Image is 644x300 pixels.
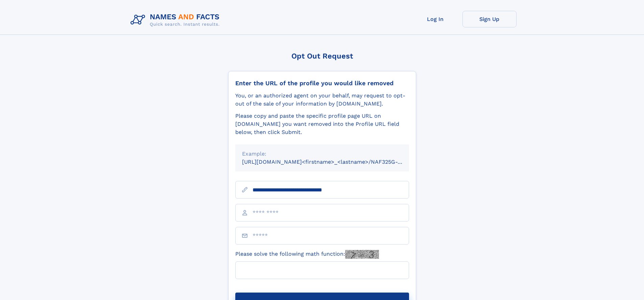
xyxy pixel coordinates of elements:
div: You, or an authorized agent on your behalf, may request to opt-out of the sale of your informatio... [235,92,409,108]
small: [URL][DOMAIN_NAME]<firstname>_<lastname>/NAF325G-xxxxxxxx [242,159,422,165]
a: Sign Up [462,11,517,27]
img: Logo Names and Facts [128,11,225,29]
a: Log In [408,11,462,27]
div: Please copy and paste the specific profile page URL on [DOMAIN_NAME] you want removed into the Pr... [235,112,409,136]
label: Please solve the following math function: [235,250,379,259]
div: Enter the URL of the profile you would like removed [235,79,409,87]
div: Example: [242,150,402,158]
div: Opt Out Request [228,52,416,60]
